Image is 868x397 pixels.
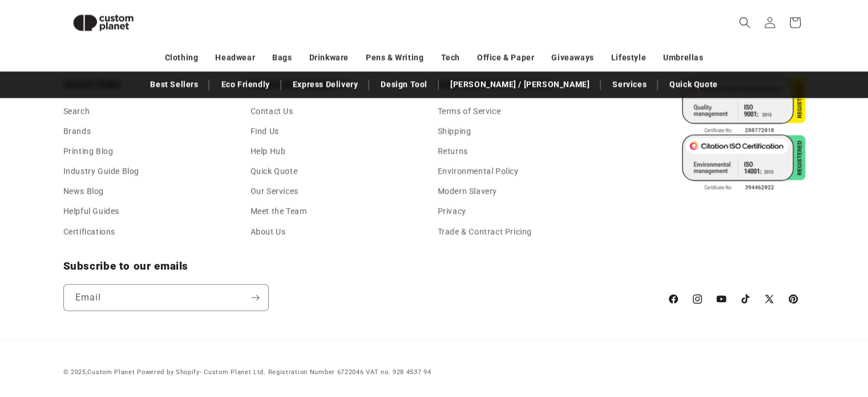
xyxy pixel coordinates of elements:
a: Privacy [438,201,466,221]
a: Design Tool [375,74,433,94]
a: Brands [63,121,91,141]
a: Eco Friendly [215,74,275,94]
a: Powered by Shopify [137,368,200,375]
small: - Custom Planet Ltd. Registration Number 6722046 VAT no. 928 4537 94 [137,368,431,375]
img: Custom Planet [63,5,143,41]
a: Industry Guide Blog [63,161,139,181]
a: Meet the Team [251,201,307,221]
a: [PERSON_NAME] / [PERSON_NAME] [445,74,595,94]
img: ISO 14001 Certified [682,134,805,191]
a: Help Hub [251,141,286,161]
a: Pens & Writing [366,47,423,67]
a: Lifestyle [611,47,646,67]
a: Express Delivery [287,74,364,94]
a: Giveaways [551,47,594,67]
a: Environmental Policy [438,161,519,181]
a: Returns [438,141,468,161]
a: Printing Blog [63,141,114,161]
a: Quick Quote [251,161,298,181]
a: Quick Quote [664,74,724,94]
a: Umbrellas [663,47,703,67]
a: Custom Planet [87,368,135,375]
a: Best Sellers [144,74,204,94]
a: Our Services [251,181,298,201]
a: Terms of Service [438,104,501,121]
a: Services [607,74,652,94]
a: Clothing [165,47,199,67]
a: About Us [251,222,286,242]
a: Search [63,104,90,121]
a: Drinkware [309,47,349,67]
a: Find Us [251,121,279,141]
iframe: Chat Widget [677,274,868,397]
a: News Blog [63,181,104,201]
a: Contact Us [251,104,293,121]
a: Office & Paper [477,47,534,67]
a: Headwear [215,47,255,67]
small: © 2025, [63,368,135,375]
h2: Subscribe to our emails [63,259,656,272]
a: Modern Slavery [438,181,497,201]
a: Bags [272,47,292,67]
a: Tech [441,47,459,67]
img: ISO 9001 Certified [682,77,805,134]
a: Certifications [63,222,115,242]
button: Subscribe [243,284,268,311]
a: Shipping [438,121,471,141]
a: Helpful Guides [63,201,119,221]
summary: Search [732,10,757,35]
a: Trade & Contract Pricing [438,222,532,242]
